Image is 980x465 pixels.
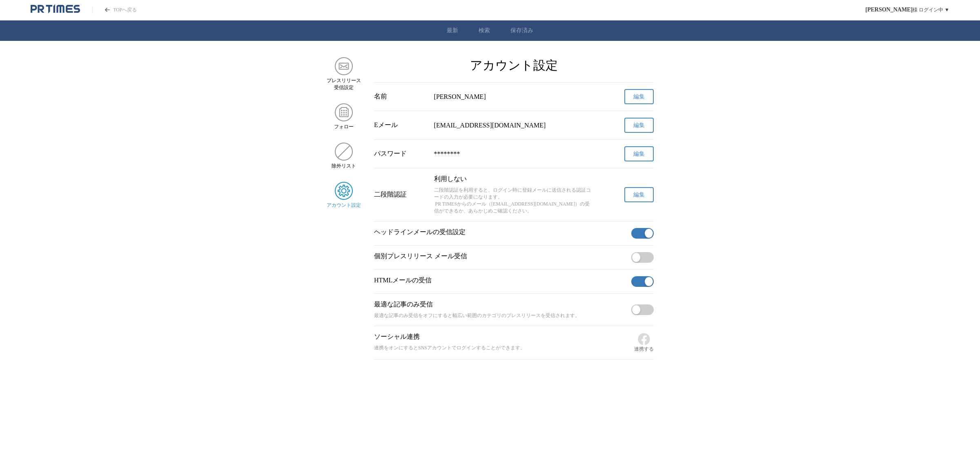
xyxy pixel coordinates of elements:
[633,122,645,129] span: 編集
[327,77,361,91] span: プレスリリース 受信設定
[434,122,594,129] div: [EMAIL_ADDRESS][DOMAIN_NAME]
[335,103,353,121] img: フォロー
[335,182,353,200] img: アカウント設定
[434,187,594,215] p: 二段階認証を利用すると、ログイン時に登録メールに送信される認証コードの入力が必要になります。 PR TIMESからのメール（[EMAIL_ADDRESS][DOMAIN_NAME]）の受信ができ...
[374,150,428,158] div: パスワード
[510,27,533,34] a: 保存済み
[374,252,628,261] p: 個別プレスリリース メール受信
[374,57,654,74] h2: アカウント設定
[434,175,594,183] p: 利用しない
[374,333,631,341] p: ソーシャル連携
[326,103,361,130] a: フォローフォロー
[865,7,913,13] span: [PERSON_NAME]
[633,191,645,199] span: 編集
[92,7,137,13] a: PR TIMESのトップページはこちら
[31,4,80,16] a: PR TIMESのトップページはこちら
[326,57,361,360] nav: サイドメニュー
[624,118,654,133] button: 編集
[335,57,353,75] img: プレスリリース 受信設定
[327,202,361,209] span: アカウント設定
[374,228,628,237] p: ヘッドラインメールの受信設定
[326,57,361,91] a: プレスリリース 受信設定プレスリリース 受信設定
[634,333,654,353] button: 連携する
[332,163,356,170] span: 除外リスト
[334,123,354,130] span: フォロー
[633,150,645,158] span: 編集
[335,143,353,161] img: 除外リスト
[633,93,645,101] span: 編集
[374,312,628,319] p: 最適な記事のみ受信をオフにすると幅広い範囲のカテゴリのプレスリリースを受信されます。
[374,190,428,199] div: 二段階認証
[434,93,594,101] div: [PERSON_NAME]
[326,143,361,170] a: 除外リスト除外リスト
[374,92,428,101] div: 名前
[326,182,361,209] a: アカウント設定アカウント設定
[624,146,654,161] button: 編集
[634,346,654,353] span: 連携する
[637,333,650,346] img: Facebook
[374,300,628,309] p: 最適な記事のみ受信
[479,27,490,34] a: 検索
[374,276,628,285] p: HTMLメールの受信
[374,344,631,351] p: 連携をオンにするとSNSアカウントでログインすることができます。
[447,27,458,34] a: 最新
[624,89,654,104] button: 編集
[624,187,654,202] button: 編集
[374,121,428,130] div: Eメール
